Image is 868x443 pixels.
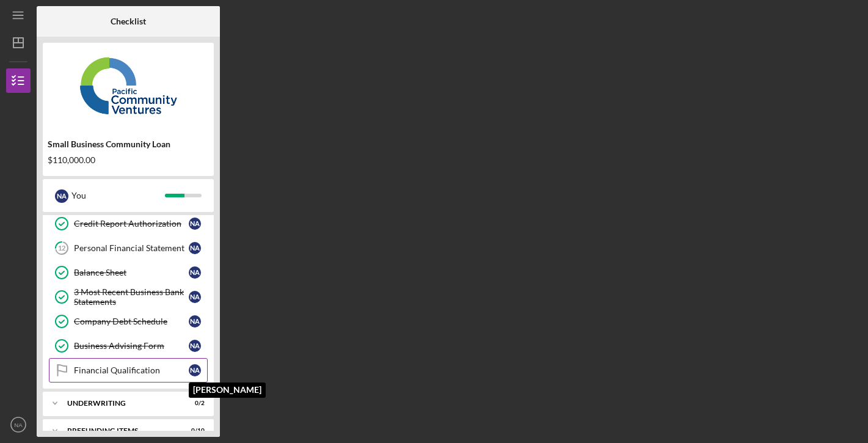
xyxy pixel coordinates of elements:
a: Credit Report AuthorizationNA [49,211,208,236]
div: You [71,185,165,206]
text: NA [14,422,23,428]
div: N A [189,364,201,376]
div: 0 / 10 [183,427,205,434]
div: Company Debt Schedule [74,317,189,326]
div: 0 / 2 [183,400,205,407]
div: Credit Report Authorization [74,219,189,229]
div: N A [189,340,201,352]
div: Small Business Community Loan [48,139,209,149]
div: Balance Sheet [74,268,189,277]
div: N A [189,242,201,254]
a: Company Debt ScheduleNA [49,309,208,334]
div: Underwriting [67,400,174,407]
a: 3 Most Recent Business Bank StatementsNA [49,285,208,309]
div: 3 Most Recent Business Bank Statements [74,287,189,307]
div: N A [189,266,201,279]
div: Financial Qualification [74,365,189,375]
div: N A [189,315,201,328]
img: Product logo [43,49,214,122]
div: N A [189,218,201,230]
a: Financial QualificationNA[PERSON_NAME] [49,358,208,383]
div: Business Advising Form [74,341,189,351]
tspan: 12 [58,244,65,252]
a: Balance SheetNA [49,260,208,285]
div: N A [55,189,68,203]
button: NA [6,412,31,437]
div: $110,000.00 [48,155,209,165]
div: Prefunding Items [67,427,174,434]
b: Checklist [111,16,146,26]
div: N A [189,291,201,303]
div: Personal Financial Statement [74,243,189,253]
a: Business Advising FormNA [49,334,208,358]
a: 12Personal Financial StatementNA [49,236,208,260]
